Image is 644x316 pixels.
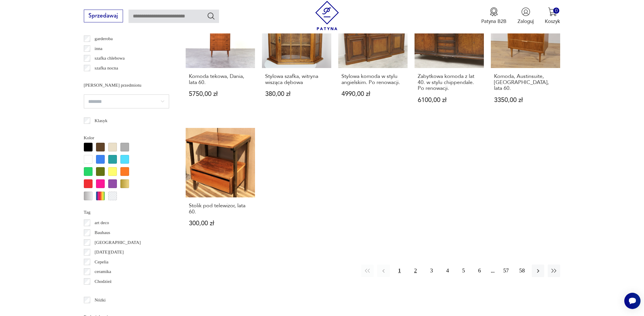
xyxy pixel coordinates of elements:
[418,97,481,103] p: 6100,00 zł
[189,203,252,215] h3: Stolik pod telewizor, lata 60.
[265,91,328,97] p: 380,00 zł
[189,220,252,226] p: 300,00 zł
[518,7,534,25] button: Zaloguj
[95,288,111,295] p: Ćmielów
[189,91,252,97] p: 5750,00 zł
[84,208,169,216] p: Tag
[489,7,498,16] img: Ikona medalu
[95,64,118,72] p: szafka nocna
[494,74,557,91] h3: Komoda, Austinsuite, [GEOGRAPHIC_DATA], lata 60.
[95,117,107,124] p: Klasyk
[518,18,534,25] p: Zaloguj
[84,10,123,22] button: Sprzedawaj
[548,7,557,16] img: Ikona koszyka
[95,219,109,226] p: art deco
[265,74,328,85] h3: Stylowa szafka, witryna wisząca dębowa
[545,18,560,25] p: Koszyk
[207,12,215,20] button: Szukaj
[521,7,530,16] img: Ikonka użytkownika
[418,74,481,91] h3: Zabytkowa komoda z lat 40. w stylu chippendale. Po renowacji.
[494,97,557,103] p: 3350,00 zł
[95,268,111,275] p: ceramika
[393,265,406,277] button: 1
[84,81,169,89] p: [PERSON_NAME] przedmiotu
[95,229,110,236] p: Bauhaus
[553,8,559,14] div: 0
[441,265,454,277] button: 4
[95,54,124,62] p: szafka chlebowa
[409,265,422,277] button: 2
[95,35,113,42] p: garderoba
[186,128,255,240] a: Stolik pod telewizor, lata 60.Stolik pod telewizor, lata 60.300,00 zł
[457,265,470,277] button: 5
[95,296,106,304] p: Nóżki
[95,239,141,246] p: [GEOGRAPHIC_DATA]
[341,74,404,85] h3: Stylowa komoda w stylu angielskim. Po renowacji.
[84,14,123,19] a: Sprzedawaj
[95,278,112,285] p: Chodzież
[481,18,506,25] p: Patyna B2B
[481,7,506,25] a: Ikona medaluPatyna B2B
[516,265,528,277] button: 58
[84,134,169,142] p: Kolor
[95,258,108,266] p: Cepelia
[473,265,486,277] button: 6
[425,265,438,277] button: 3
[481,7,506,25] button: Patyna B2B
[545,7,560,25] button: 0Koszyk
[95,248,124,256] p: [DATE][DATE]
[95,45,102,52] p: inna
[500,265,512,277] button: 57
[189,74,252,85] h3: Komoda tekowa, Dania, lata 60.
[341,91,404,97] p: 4990,00 zł
[624,293,641,309] iframe: Smartsupp widget button
[312,1,342,30] img: Patyna - sklep z meblami i dekoracjami vintage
